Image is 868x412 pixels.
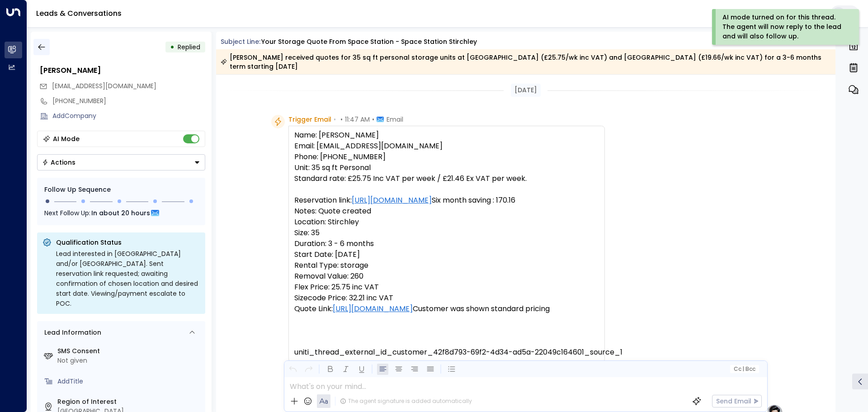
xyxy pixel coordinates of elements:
button: Redo [303,364,314,375]
div: Follow Up Sequence [44,185,198,194]
div: Lead interested in [GEOGRAPHIC_DATA] and/or [GEOGRAPHIC_DATA]. Sent reservation link requested; a... [56,249,200,308]
div: [PHONE_NUMBER] [52,96,205,106]
p: Qualification Status [56,238,200,247]
span: | [742,366,744,372]
label: SMS Consent [57,346,202,356]
span: [EMAIL_ADDRESS][DOMAIN_NAME] [52,81,156,90]
a: Leads & Conversations [36,8,122,19]
div: [PERSON_NAME] received quotes for 35 sq ft personal storage units at [GEOGRAPHIC_DATA] (£25.75/wk... [221,53,830,71]
span: Cc Bcc [733,366,755,372]
div: Button group with a nested menu [37,154,205,170]
div: AI Mode [53,134,80,143]
div: AddTitle [57,377,202,386]
button: Actions [37,154,205,170]
span: cchubb3089@gmail.com [52,81,156,91]
div: AI mode turned on for this thread. The agent will now reply to the lead and will also follow up. [722,13,847,41]
span: • [340,115,343,124]
button: Cc|Bcc [730,365,759,374]
div: Your storage quote from Space Station - Space Station Stirchley [261,37,477,47]
span: Replied [178,43,200,52]
div: [PERSON_NAME] [40,65,205,76]
div: [DATE] [511,84,541,97]
button: Undo [287,364,298,375]
div: Lead Information [41,328,101,337]
pre: Name: [PERSON_NAME] Email: [EMAIL_ADDRESS][DOMAIN_NAME] Phone: [PHONE_NUMBER] Unit: 35 sq ft Pers... [294,130,599,358]
span: Email [387,115,403,124]
div: The agent signature is added automatically [340,397,472,405]
span: 11:47 AM [345,115,370,124]
label: Region of Interest [57,397,202,407]
div: Not given [57,356,202,365]
a: [URL][DOMAIN_NAME] [333,303,413,314]
span: • [372,115,374,124]
span: Trigger Email [288,115,331,124]
a: [URL][DOMAIN_NAME] [352,195,432,206]
div: • [170,39,175,55]
div: Next Follow Up: [44,208,198,218]
div: Actions [42,158,75,166]
div: AddCompany [52,111,205,121]
span: • [334,115,336,124]
span: In about 20 hours [91,208,150,218]
span: Subject Line: [221,37,260,46]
